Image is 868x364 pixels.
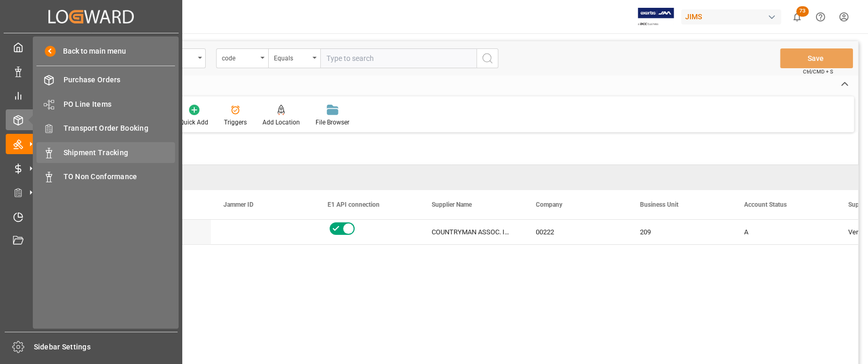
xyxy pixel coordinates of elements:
span: Shipment Tracking [64,147,175,158]
div: A [744,220,823,244]
span: Ctrl/CMD + S [803,68,833,76]
input: Type to search [320,48,476,68]
div: File Browser [316,118,349,127]
div: COUNTRYMAN ASSOC. INC. (T) [419,220,523,244]
span: Sidebar Settings [34,342,178,353]
span: Account Status [744,201,787,208]
button: JIMS [681,7,785,27]
span: Purchase Orders [64,74,175,85]
div: Equals [274,51,309,63]
span: E1 API connection [328,201,380,208]
span: PO Line Items [64,99,175,110]
span: Transport Order Booking [64,123,175,134]
a: Timeslot Management V2 [6,206,177,227]
span: TO Non Conformance [64,171,175,182]
div: Triggers [224,118,247,127]
a: TO Non Conformance [36,167,175,187]
a: Purchase Orders [36,70,175,90]
div: 209 [627,220,732,244]
a: Document Management [6,231,177,251]
a: Transport Order Booking [36,118,175,139]
div: Quick Add [180,118,208,127]
a: My Cockpit [6,37,177,57]
div: Add Location [262,118,300,127]
button: open menu [216,48,268,68]
div: code [222,51,257,63]
button: Save [780,48,853,68]
span: Jammer ID [223,201,254,208]
a: Shipment Tracking [36,142,175,162]
span: Supplier Name [432,201,472,208]
button: search button [476,48,498,68]
span: Back to main menu [56,46,126,57]
button: show 73 new notifications [785,5,809,29]
span: 73 [796,6,809,17]
img: Exertis%20JAM%20-%20Email%20Logo.jpg_1722504956.jpg [638,8,674,26]
span: Company [536,201,562,208]
span: Business Unit [640,201,678,208]
div: JIMS [681,9,781,24]
div: 00222 [523,220,627,244]
button: Help Center [809,5,832,29]
a: My Reports [6,85,177,106]
a: PO Line Items [36,94,175,114]
a: Data Management [6,61,177,81]
button: open menu [268,48,320,68]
